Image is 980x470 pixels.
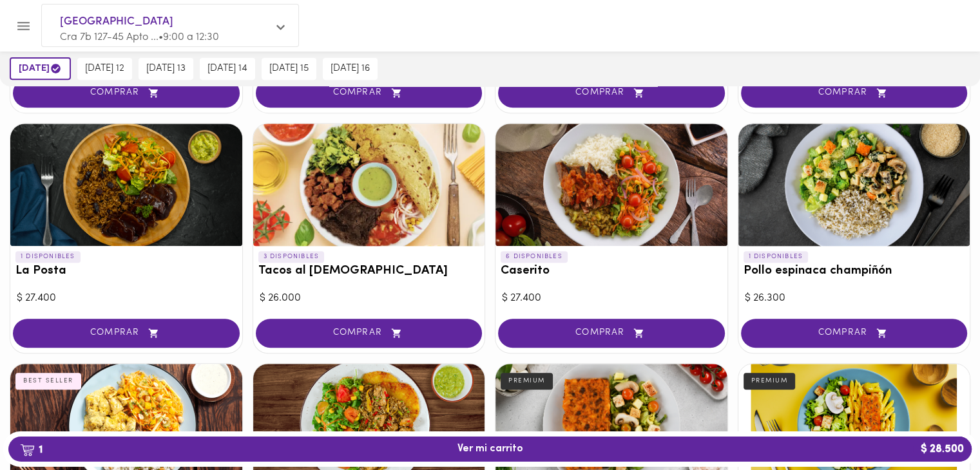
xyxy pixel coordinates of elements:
[741,79,968,108] button: COMPRAR
[85,63,124,75] span: [DATE] 12
[501,265,722,278] h3: Caserito
[738,124,970,246] div: Pollo espinaca champiñón
[757,328,952,339] span: COMPRAR
[139,58,193,80] button: [DATE] 13
[8,437,972,462] button: 1Ver mi carrito$ 28.500
[60,32,219,42] span: Cra 7b 127-45 Apto ... • 9:00 a 12:30
[19,62,62,75] span: [DATE]
[77,58,132,80] button: [DATE] 12
[12,441,50,458] b: 1
[10,124,242,246] div: La Posta
[10,57,71,80] button: [DATE]
[744,373,796,390] div: PREMIUM
[457,443,523,455] span: Ver mi carrito
[744,265,965,278] h3: Pollo espinaca champiñón
[200,58,255,80] button: [DATE] 14
[744,251,809,263] p: 1 DISPONIBLES
[514,88,709,99] span: COMPRAR
[514,328,709,339] span: COMPRAR
[262,58,316,80] button: [DATE] 15
[745,291,964,306] div: $ 26.300
[260,291,479,306] div: $ 26.000
[253,124,485,246] div: Tacos al Pastor
[20,444,35,456] img: cart.png
[13,319,240,348] button: COMPRAR
[498,79,725,108] button: COMPRAR
[741,319,968,348] button: COMPRAR
[323,58,378,80] button: [DATE] 16
[272,328,466,339] span: COMPRAR
[258,265,480,278] h3: Tacos al [DEMOGRAPHIC_DATA]
[256,319,483,348] button: COMPRAR
[146,63,186,75] span: [DATE] 13
[8,10,39,42] button: Menu
[13,79,240,108] button: COMPRAR
[905,395,967,457] iframe: Messagebird Livechat Widget
[757,88,952,99] span: COMPRAR
[498,319,725,348] button: COMPRAR
[502,291,721,306] div: $ 27.400
[256,79,483,108] button: COMPRAR
[269,63,309,75] span: [DATE] 15
[15,373,81,390] div: BEST SELLER
[272,88,466,99] span: COMPRAR
[258,251,325,263] p: 3 DISPONIBLES
[17,291,236,306] div: $ 27.400
[207,63,247,75] span: [DATE] 14
[15,251,81,263] p: 1 DISPONIBLES
[29,88,224,99] span: COMPRAR
[501,373,553,390] div: PREMIUM
[15,265,237,278] h3: La Posta
[60,14,267,30] span: [GEOGRAPHIC_DATA]
[495,124,727,246] div: Caserito
[29,328,224,339] span: COMPRAR
[331,63,370,75] span: [DATE] 16
[501,251,568,263] p: 6 DISPONIBLES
